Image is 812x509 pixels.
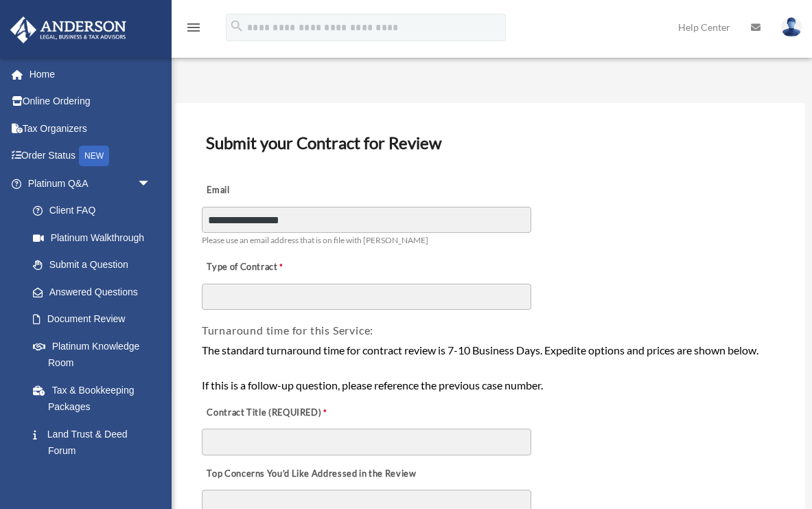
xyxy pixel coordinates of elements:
label: Contract Title (REQUIRED) [202,403,339,422]
a: Tax & Bookkeeping Packages [19,376,172,420]
a: menu [185,24,202,36]
label: Type of Contract [202,258,339,278]
a: Platinum Knowledge Room [19,332,172,376]
a: Platinum Walkthrough [19,224,172,251]
a: Submit a Question [19,251,172,279]
a: Answered Questions [19,278,172,306]
a: Home [10,60,172,88]
i: menu [185,19,202,36]
a: Document Review [19,306,165,333]
a: Land Trust & Deed Forum [19,420,172,464]
h3: Submit your Contract for Review [200,128,780,157]
label: Email [202,181,339,201]
span: Turnaround time for this Service: [202,324,373,337]
span: Please use an email address that is on file with [PERSON_NAME] [202,235,428,245]
label: Top Concerns You’d Like Addressed in the Review [202,464,420,484]
div: The standard turnaround time for contract review is 7-10 Business Days. Expedite options and pric... [202,341,779,394]
img: Anderson Advisors Platinum Portal [6,16,130,43]
a: Tax Organizers [10,115,172,142]
a: Online Ordering [10,88,172,115]
div: NEW [79,146,109,166]
i: search [229,19,244,34]
a: Order StatusNEW [10,142,172,170]
a: Client FAQ [19,197,172,225]
span: arrow_drop_down [137,170,165,198]
img: User Pic [781,17,802,37]
a: Platinum Q&Aarrow_drop_down [10,170,172,197]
